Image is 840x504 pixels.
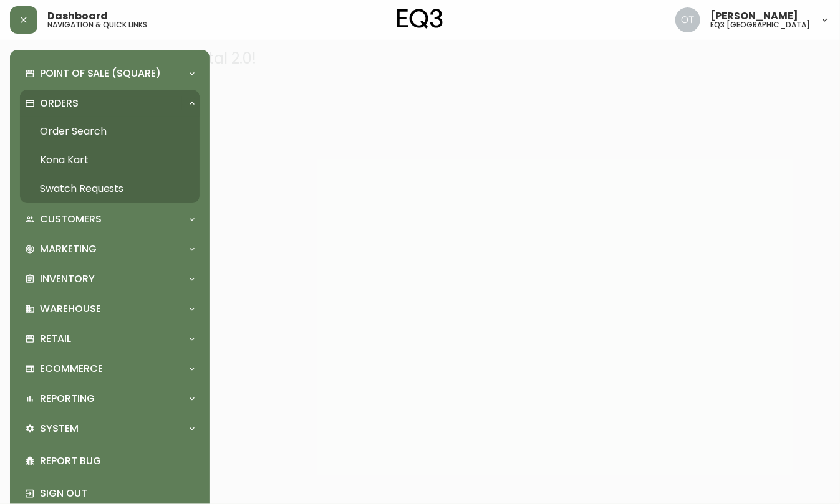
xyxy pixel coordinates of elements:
[20,235,200,263] div: Marketing
[47,11,108,21] span: Dashboard
[40,67,161,80] p: Point of Sale (Square)
[20,90,200,117] div: Orders
[20,445,200,477] div: Report Bug
[20,206,200,233] div: Customers
[40,272,95,286] p: Inventory
[397,9,443,29] img: logo
[20,146,200,174] a: Kona Kart
[20,117,200,146] a: Order Search
[40,454,195,468] p: Report Bug
[40,362,103,376] p: Ecommerce
[20,325,200,353] div: Retail
[40,487,195,500] p: Sign Out
[20,415,200,442] div: System
[20,385,200,412] div: Reporting
[20,60,200,87] div: Point of Sale (Square)
[40,302,101,316] p: Warehouse
[20,295,200,323] div: Warehouse
[20,174,200,203] a: Swatch Requests
[675,7,700,32] img: 5d4d18d254ded55077432b49c4cb2919
[40,392,95,406] p: Reporting
[40,422,79,435] p: System
[47,21,147,29] h5: navigation & quick links
[40,97,79,110] p: Orders
[710,11,798,21] span: [PERSON_NAME]
[710,21,810,29] h5: eq3 [GEOGRAPHIC_DATA]
[40,212,102,226] p: Customers
[40,242,97,256] p: Marketing
[40,332,71,346] p: Retail
[20,355,200,383] div: Ecommerce
[20,265,200,293] div: Inventory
